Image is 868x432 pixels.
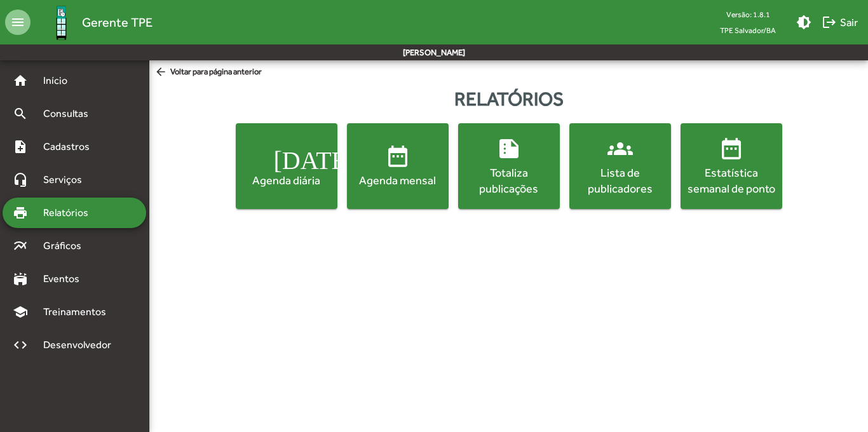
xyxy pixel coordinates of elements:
[36,172,99,187] span: Serviços
[458,123,560,209] button: Totaliza publicações
[149,84,868,113] div: Relatórios
[31,2,153,43] a: Gerente TPE
[82,12,153,32] span: Gerente TPE
[572,165,668,196] div: Lista de publicadores
[238,172,335,188] div: Agenda diária
[154,65,170,79] mat-icon: arrow_back
[710,6,786,22] div: Versão: 1.8.1
[154,65,262,79] span: Voltar para página anterior
[461,165,557,196] div: Totaliza publicações
[496,136,522,161] mat-icon: summarize
[796,15,811,30] mat-icon: brightness_medium
[13,106,28,121] mat-icon: search
[822,15,837,30] mat-icon: logout
[5,10,31,35] mat-icon: menu
[13,205,28,220] mat-icon: print
[719,136,744,161] mat-icon: date_range
[681,123,782,209] button: Estatística semanal de ponto
[36,73,86,88] span: Início
[36,139,106,154] span: Cadastros
[41,2,82,43] img: Logo
[683,165,780,196] div: Estatística semanal de ponto
[36,106,105,121] span: Consultas
[13,139,28,154] mat-icon: note_add
[347,123,449,209] button: Agenda mensal
[236,123,337,209] button: Agenda diária
[13,172,28,187] mat-icon: headset_mic
[36,205,105,220] span: Relatórios
[349,172,446,188] div: Agenda mensal
[607,136,633,161] mat-icon: groups
[274,144,299,169] mat-icon: [DATE]
[822,11,858,34] span: Sair
[710,22,786,38] span: TPE Salvador/BA
[569,123,671,209] button: Lista de publicadores
[385,144,410,169] mat-icon: date_range
[13,73,28,88] mat-icon: home
[817,11,863,34] button: Sair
